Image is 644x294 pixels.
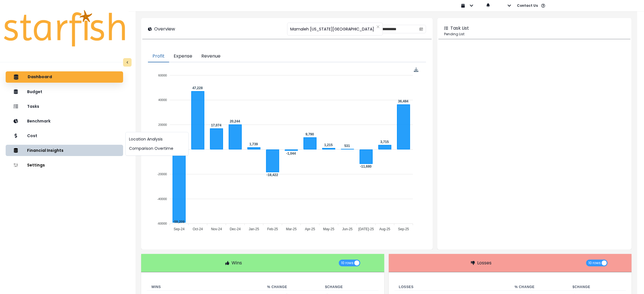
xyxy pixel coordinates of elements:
[376,24,380,30] button: Clear
[148,51,169,62] button: Profit
[169,51,197,62] button: Expense
[376,25,380,28] svg: close
[394,284,510,291] th: Losses
[230,227,241,231] tspan: Dec-24
[197,51,225,62] button: Revenue
[157,222,167,225] tspan: -60000
[158,98,167,102] tspan: 40000
[341,260,353,266] span: 10 rows
[126,135,188,144] button: Location Analysis
[398,227,409,231] tspan: Sep-25
[158,123,167,126] tspan: 20000
[126,144,188,153] button: Comparison Overtime
[286,227,297,231] tspan: Mar-25
[6,115,123,127] button: Benchmark
[158,74,167,77] tspan: 60000
[174,227,185,231] tspan: Sep-24
[379,227,390,231] tspan: Aug-25
[27,119,51,124] p: Benchmark
[290,23,374,35] span: Mamaleh [US_STATE][GEOGRAPHIC_DATA]
[321,284,379,291] th: $ Change
[27,104,39,109] p: Tasks
[6,71,123,83] button: Dashboard
[157,172,167,176] tspan: -20000
[358,227,374,231] tspan: [DATE]-25
[28,74,52,80] p: Dashboard
[6,86,123,97] button: Budget
[419,27,423,31] svg: calendar
[6,130,123,141] button: Cost
[588,260,601,266] span: 10 rows
[263,284,320,291] th: % Change
[6,145,123,156] button: Financial Insights
[27,89,42,94] p: Budget
[6,101,123,112] button: Tasks
[305,227,315,231] tspan: Apr-25
[414,67,419,72] div: Menu
[232,260,242,266] p: Wins
[267,227,278,231] tspan: Feb-25
[477,260,492,266] p: Losses
[342,227,353,231] tspan: Jun-25
[414,67,419,72] img: Download Profit
[249,227,259,231] tspan: Jan-25
[444,32,625,37] p: Pending List
[450,25,469,32] p: Task List
[568,284,626,291] th: $ Change
[147,284,263,291] th: Wins
[27,133,37,138] p: Cost
[510,284,568,291] th: % Change
[193,227,203,231] tspan: Oct-24
[157,197,167,201] tspan: -40000
[154,26,175,32] p: Overview
[211,227,222,231] tspan: Nov-24
[6,159,123,171] button: Settings
[323,227,334,231] tspan: May-25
